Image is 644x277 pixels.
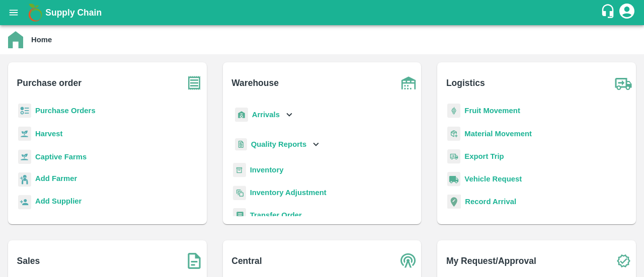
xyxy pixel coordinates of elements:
img: central [396,248,421,273]
b: Quality Reports [251,140,307,148]
img: purchase [182,70,207,96]
a: Inventory [250,166,284,174]
b: Add Farmer [35,174,77,182]
b: Central [231,254,262,268]
div: Arrivals [233,104,295,126]
b: Sales [17,254,40,268]
img: whInventory [233,163,246,177]
div: account of current user [618,2,636,23]
img: reciept [18,104,31,118]
b: Logistics [446,76,485,90]
img: truck [611,70,636,96]
a: Captive Farms [35,153,87,161]
img: farmer [18,172,31,187]
img: logo [25,3,45,23]
b: My Request/Approval [446,254,536,268]
div: customer-support [600,4,618,22]
b: Supply Chain [45,8,102,18]
img: qualityReport [235,138,247,151]
a: Supply Chain [45,6,600,20]
a: Add Supplier [35,196,82,209]
img: material [447,126,460,141]
b: Arrivals [252,111,280,119]
b: Warehouse [231,76,279,90]
div: Quality Reports [233,134,322,155]
img: soSales [182,248,207,273]
img: harvest [18,126,31,141]
img: harvest [18,149,31,164]
a: Inventory Adjustment [250,189,327,197]
a: Vehicle Request [464,175,522,183]
a: Add Farmer [35,173,77,187]
img: recordArrival [447,195,461,209]
img: inventory [233,186,246,200]
img: warehouse [396,70,421,96]
b: Purchase order [17,76,82,90]
a: Transfer Order [250,211,302,219]
b: Home [31,36,52,44]
img: whArrival [235,108,248,122]
img: vehicle [447,172,460,187]
img: supplier [18,195,31,210]
a: Purchase Orders [35,107,96,115]
img: fruit [447,104,460,118]
img: home [8,31,23,48]
a: Material Movement [464,130,532,138]
a: Export Trip [464,152,504,160]
a: Fruit Movement [464,107,520,115]
a: Harvest [35,130,62,138]
img: whTransfer [233,208,246,223]
a: Record Arrival [465,198,516,206]
b: Add Supplier [35,197,82,205]
button: open drawer [2,1,25,24]
img: check [611,248,636,273]
img: delivery [447,149,460,164]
